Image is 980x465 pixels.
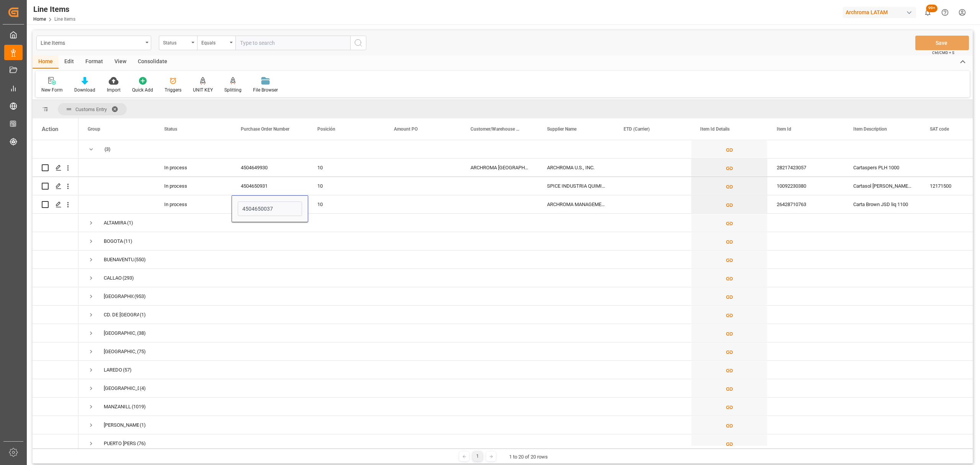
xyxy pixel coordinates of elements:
div: Import [107,87,121,93]
button: search button [350,36,366,50]
div: 1 to 20 of 20 rows [509,453,548,461]
span: Amount PO [394,126,418,132]
div: Consolidate [132,56,173,69]
div: 4504650931 [232,177,308,195]
div: ARCHROMA MANAGEMENT GMBH [538,195,614,213]
span: Ctrl/CMD + S [932,50,954,56]
div: 10 [317,177,376,195]
span: SAT code [930,126,949,132]
div: Press SPACE to select this row. [33,269,78,287]
div: [GEOGRAPHIC_DATA] [104,343,136,360]
div: Edit [59,56,80,69]
span: Posición [317,126,335,132]
div: MANZANILLO [104,398,131,416]
div: Press SPACE to select this row. [33,232,78,251]
div: SPICE INDUSTRIA QUIMICA LTDA [538,177,614,195]
span: (38) [137,324,146,342]
div: Quick Add [132,87,153,93]
div: Press SPACE to select this row. [33,214,78,232]
span: Group [88,126,100,132]
div: New Form [41,87,63,93]
div: 26428710763 [768,195,844,213]
div: In process [155,159,232,177]
span: ETD (Carrier) [624,126,650,132]
div: CALLAO [104,269,122,287]
div: Press SPACE to select this row. [33,434,78,453]
div: In process [155,177,232,195]
div: Press SPACE to select this row. [33,159,78,177]
span: Purchase Order Number [241,126,289,132]
span: 99+ [926,5,938,12]
span: Supplier Name [547,126,577,132]
div: Press SPACE to select this row. [33,416,78,434]
div: BOGOTA [104,232,123,250]
div: View [109,56,132,69]
div: LAREDO [104,361,122,379]
div: Press SPACE to select this row. [33,324,78,342]
div: 10092230380 [768,177,844,195]
span: Status [164,126,177,132]
span: Item Description [853,126,887,132]
div: BUENAVENTURA [104,251,134,269]
span: (76) [137,435,146,452]
span: (57) [123,361,132,379]
span: Item Id Details [700,126,730,132]
div: Press SPACE to select this row. [33,342,78,361]
span: (1) [127,214,133,232]
div: 28217423057 [768,159,844,177]
div: UNIT KEY [193,87,213,93]
div: Archroma LATAM [843,7,916,18]
div: Line Items [41,38,143,47]
div: PUERTO [PERSON_NAME] [104,435,136,452]
span: (1) [140,416,146,434]
div: [GEOGRAPHIC_DATA] [104,288,134,305]
button: Save [915,36,969,50]
div: Format [80,56,109,69]
button: open menu [36,36,151,50]
button: Help Center [936,4,954,21]
div: ALTAMIRA [104,214,126,232]
div: Cartaspers PLH 1000 [844,159,921,177]
div: Cartasol [PERSON_NAME] 5BFN liq 0100 [844,177,921,195]
div: Action [42,126,58,133]
div: Press SPACE to select this row. [33,306,78,324]
div: Press SPACE to select this row. [33,140,78,159]
div: [PERSON_NAME] [PERSON_NAME] Querétaro [104,416,139,434]
button: show 100 new notifications [919,4,936,21]
div: Press SPACE to select this row. [33,379,78,398]
div: Press SPACE to select this row. [33,361,78,379]
button: Archroma LATAM [843,5,919,20]
div: Press SPACE to select this row. [33,287,78,306]
div: Line Items [33,3,75,15]
div: Press SPACE to select this row. [33,177,78,195]
div: Press SPACE to select this row. [33,195,78,214]
span: Item Id [777,126,791,132]
div: Download [74,87,95,93]
span: (953) [134,288,146,305]
span: Customs Entry [75,106,107,112]
div: Carta Brown JSD liq 1100 [844,195,921,213]
div: ARCHROMA U.S., INC. [538,159,614,177]
div: Home [33,56,59,69]
button: open menu [197,36,235,50]
div: [GEOGRAPHIC_DATA][PERSON_NAME] [104,324,136,342]
span: (4) [140,380,146,397]
div: In process [155,195,232,213]
div: 10 [317,196,376,213]
span: (1) [140,306,146,324]
div: CD. DE [GEOGRAPHIC_DATA] [104,306,139,324]
button: open menu [159,36,197,50]
div: 4504649930 [232,159,308,177]
div: Status [163,38,189,46]
div: File Browser [253,87,278,93]
div: ARCHROMA [GEOGRAPHIC_DATA] S.A. DE C.V [461,159,538,177]
div: 1 [473,452,482,461]
div: Press SPACE to select this row. [33,398,78,416]
span: (3) [105,141,111,158]
div: Triggers [165,87,181,93]
span: (293) [122,269,134,287]
span: Customer/Warehouse Name [470,126,522,132]
a: Home [33,16,46,22]
span: (11) [124,232,132,250]
div: Press SPACE to select this row. [33,251,78,269]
